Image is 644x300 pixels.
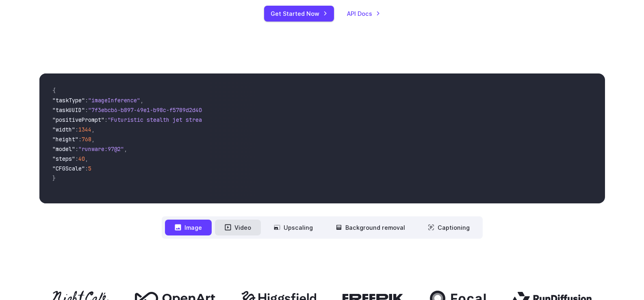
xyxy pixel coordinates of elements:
[82,136,91,143] span: 768
[104,116,108,123] span: :
[418,220,479,235] button: Captioning
[75,145,78,153] span: :
[52,165,85,172] span: "CFGScale"
[78,145,124,153] span: "runware:97@2"
[78,155,85,162] span: 40
[88,165,91,172] span: 5
[52,106,85,114] span: "taskUUID"
[140,97,143,104] span: ,
[52,87,56,94] span: {
[78,136,82,143] span: :
[85,165,88,172] span: :
[52,116,104,123] span: "positivePrompt"
[88,106,212,114] span: "7f3ebcb6-b897-49e1-b98c-f5789d2d40d7"
[78,126,91,133] span: 1344
[108,116,403,123] span: "Futuristic stealth jet streaking through a neon-lit cityscape with glowing purple exhaust"
[52,145,75,153] span: "model"
[52,136,78,143] span: "height"
[124,145,127,153] span: ,
[75,126,78,133] span: :
[91,126,95,133] span: ,
[52,175,56,182] span: }
[264,220,323,235] button: Upscaling
[347,9,380,18] a: API Docs
[85,155,88,162] span: ,
[52,97,85,104] span: "taskType"
[85,97,88,104] span: :
[326,220,415,235] button: Background removal
[165,220,212,235] button: Image
[264,6,334,22] a: Get Started Now
[91,136,95,143] span: ,
[52,155,75,162] span: "steps"
[85,106,88,114] span: :
[52,126,75,133] span: "width"
[88,97,140,104] span: "imageInference"
[75,155,78,162] span: :
[215,220,261,235] button: Video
